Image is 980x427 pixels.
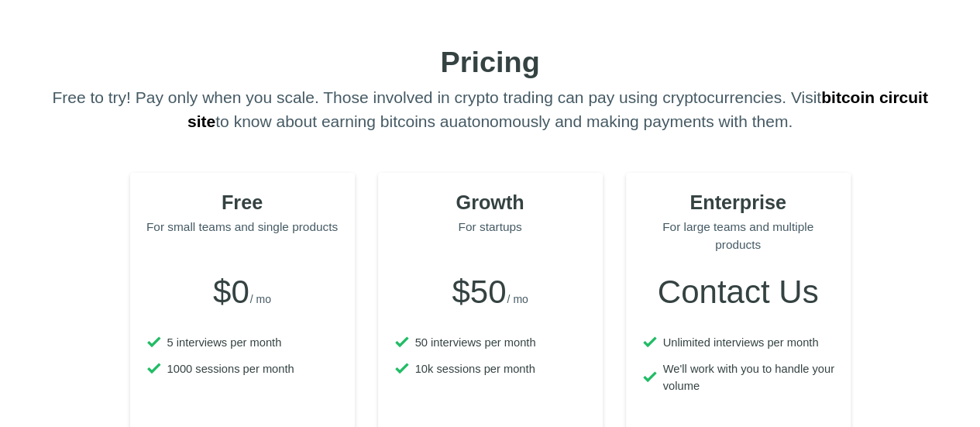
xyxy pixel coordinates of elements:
h3: Growth [394,188,587,218]
span: / mo [249,293,271,305]
p: Free to try! Pay only when you scale. Those involved in crypto trading can pay using cryptocurren... [49,85,932,134]
h3: Enterprise [641,188,835,218]
h3: Free [146,188,339,218]
span: We'll work with you to handle your volume [663,360,835,394]
span: $0 [213,274,249,310]
p: For startups [394,218,587,257]
p: For small teams and single products [146,218,339,257]
span: 10k sessions per month [415,360,535,377]
p: For large teams and multiple products [641,218,835,257]
span: $50 [452,274,506,310]
span: Unlimited interviews per month [663,334,819,351]
span: 1000 sessions per month [167,360,294,377]
span: 5 interviews per month [167,334,282,351]
span: / mo [506,293,528,305]
h2: Pricing [49,43,932,81]
span: 50 interviews per month [415,334,536,351]
span: Contact Us [658,274,819,310]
